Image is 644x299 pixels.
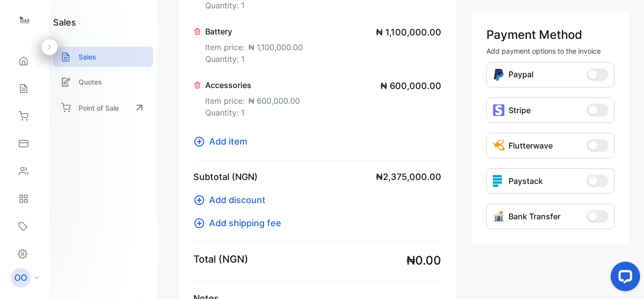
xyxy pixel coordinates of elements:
[509,175,543,187] p: Paystack
[79,77,102,87] p: Quotes
[17,13,32,28] img: logo
[248,41,303,53] span: ₦ 1,100,000.00
[376,170,441,183] span: ₦2,375,000.00
[209,193,266,207] span: Add discount
[509,140,553,151] p: Flutterwave
[205,53,303,65] p: Quantity: 1
[493,175,505,187] img: icon
[193,252,248,267] p: Total (NGN)
[493,68,505,81] img: Icon
[248,95,300,107] span: ₦ 600,000.00
[79,103,119,113] p: Point of Sale
[14,271,27,284] p: OO
[193,135,253,148] button: Add item
[486,46,615,56] p: Add payment options to the invoice
[603,258,644,299] iframe: LiveChat chat widget
[209,216,281,230] span: Add shipping fee
[193,216,287,230] button: Add shipping fee
[205,79,300,91] p: Accessories
[493,104,505,116] img: icon
[380,79,441,92] span: ₦ 600,000.00
[209,135,247,148] span: Add item
[509,210,561,222] p: Bank Transfer
[493,140,505,151] img: Icon
[205,107,300,119] p: Quantity: 1
[376,26,441,39] span: ₦ 1,100,000.00
[406,252,441,269] span: ₦0.00
[509,68,534,81] p: Paypal
[53,47,153,67] a: Sales
[486,26,615,44] p: Payment Method
[493,210,505,222] img: Icon
[53,72,153,92] a: Quotes
[205,37,303,53] p: Item price:
[205,26,303,37] p: Battery
[509,104,531,116] p: Stripe
[79,52,96,62] p: Sales
[53,97,153,119] a: Point of Sale
[193,193,271,207] button: Add discount
[193,170,258,183] p: Subtotal (NGN)
[205,91,300,107] p: Item price:
[53,16,76,29] h1: sales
